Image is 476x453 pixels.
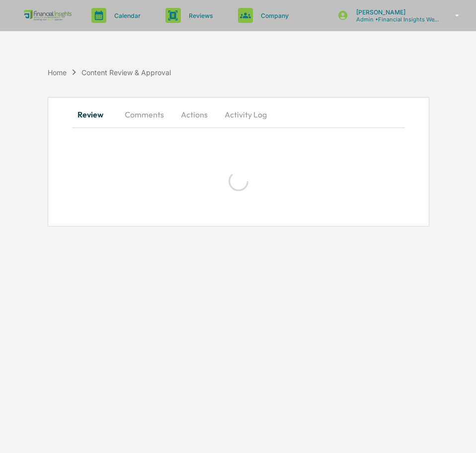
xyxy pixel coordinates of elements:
div: Content Review & Approval [81,68,171,77]
p: Calendar [106,12,146,19]
button: Activity Log [217,103,275,126]
p: Company [253,12,294,19]
p: Admin • Financial Insights Wealth Management [348,16,441,23]
img: logo [24,10,72,21]
p: Reviews [181,12,218,19]
button: Actions [172,103,217,126]
div: secondary tabs example [72,103,405,126]
div: Home [48,68,67,77]
button: Comments [117,103,172,126]
button: Review [72,103,117,126]
p: [PERSON_NAME] [348,8,441,16]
